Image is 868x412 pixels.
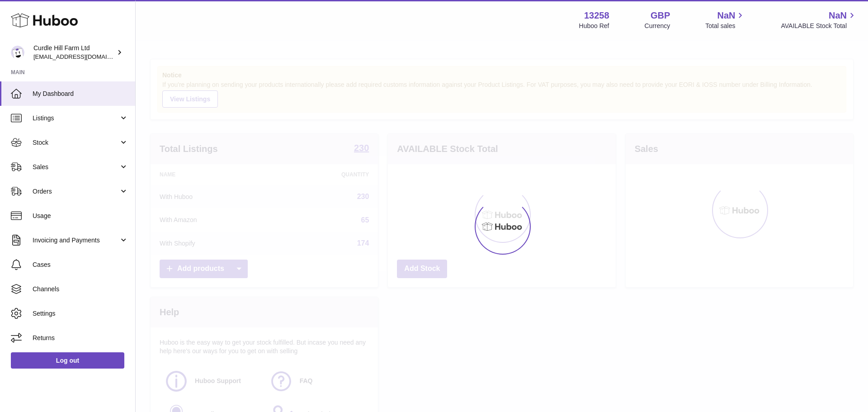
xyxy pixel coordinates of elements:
[33,260,128,269] span: Cases
[33,212,128,220] span: Usage
[33,114,119,123] span: Listings
[705,9,745,30] a: NaN Total sales
[829,9,847,22] span: NaN
[33,163,119,171] span: Sales
[584,9,609,22] strong: 13258
[33,53,133,60] span: [EMAIL_ADDRESS][DOMAIN_NAME]
[705,22,745,30] span: Total sales
[11,46,24,59] img: internalAdmin-13258@internal.huboo.com
[33,236,119,245] span: Invoicing and Payments
[11,352,124,369] a: Log out
[717,9,735,22] span: NaN
[579,22,609,30] div: Huboo Ref
[33,187,119,196] span: Orders
[33,90,128,98] span: My Dashboard
[781,22,857,30] span: AVAILABLE Stock Total
[781,9,857,30] a: NaN AVAILABLE Stock Total
[33,334,128,342] span: Returns
[33,285,128,294] span: Channels
[645,22,670,30] div: Currency
[33,44,115,61] div: Curdle Hill Farm Ltd
[651,9,670,22] strong: GBP
[33,138,119,147] span: Stock
[33,309,128,318] span: Settings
